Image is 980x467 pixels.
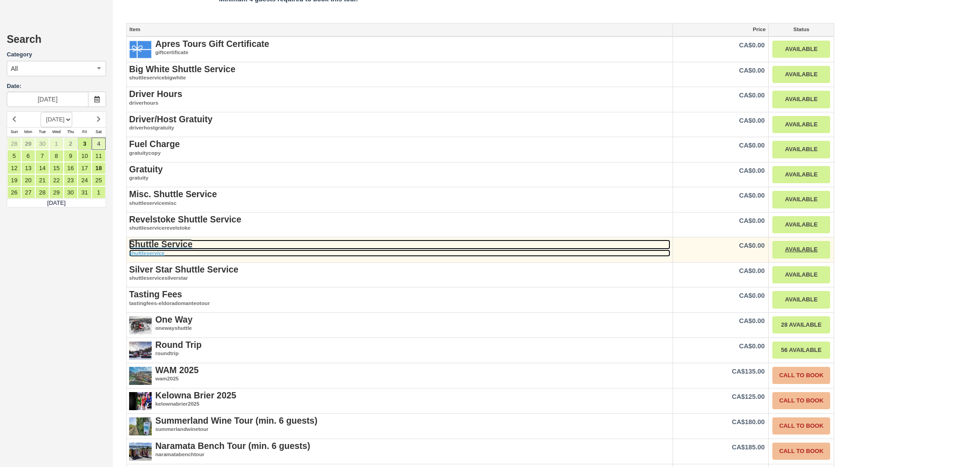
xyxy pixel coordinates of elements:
a: 28 Available [772,316,830,334]
a: Call to Book [772,443,830,460]
th: Tue [35,127,49,137]
a: Driver/Host Gratuitydriverhostgratuity [129,115,670,132]
em: shuttleservicebigwhite [129,74,670,82]
td: [DATE] [7,199,106,208]
em: tastingfees-eldoradomanteotour [129,300,670,307]
a: 7 [35,150,49,162]
strong: Gratuity [129,164,163,174]
img: S55-1 [129,340,152,363]
a: Status [769,23,834,36]
button: All [7,61,106,76]
th: Wed [49,127,63,137]
a: 29 [21,138,35,150]
a: Available [772,41,830,58]
img: S3-6 [129,441,152,464]
strong: Misc. Shuttle Service [129,189,217,199]
strong: CA$0.00 [739,292,765,299]
em: shuttleservicerevelstoke [129,224,670,232]
a: Available [772,66,830,83]
em: naramatabenchtour [129,451,670,458]
a: Silver Star Shuttle Serviceshuttleservicesilverstar [129,265,670,282]
a: 12 [7,162,21,174]
em: gratuitycopy [129,149,670,157]
strong: Silver Star Shuttle Service [129,264,238,274]
a: 19 [7,174,21,186]
a: 31 [78,186,92,199]
label: Date: [7,82,106,91]
a: 30 [35,138,49,150]
a: Available [772,91,830,108]
strong: CA$0.00 [739,317,765,324]
a: 18 [92,162,106,174]
strong: CA$0.00 [739,42,765,49]
em: shuttleservicesilverstar [129,274,670,282]
a: Available [772,166,830,184]
a: Apres Tours Gift Certificategiftcertificate [129,39,670,56]
strong: CA$0.00 [739,167,765,174]
a: 28 [7,138,21,150]
strong: Naramata Bench Tour (min. 6 guests) [155,441,310,451]
th: Thu [64,127,78,137]
a: 11 [92,150,106,162]
th: Fri [78,127,92,137]
a: 5 [7,150,21,162]
label: Category [7,51,106,59]
a: 22 [49,174,63,186]
a: Summerland Wine Tour (min. 6 guests)summerlandwinetour [129,416,670,433]
strong: Apres Tours Gift Certificate [155,39,269,49]
a: Available [772,291,830,309]
img: S53-1 [129,315,152,338]
strong: CA$0.00 [739,242,765,249]
a: Revelstoke Shuttle Serviceshuttleservicerevelstoke [129,215,670,232]
a: Available [772,116,830,134]
strong: Tasting Fees [129,289,182,299]
strong: Fuel Charge [129,139,180,149]
a: WAM 2025wam2025 [129,365,670,383]
a: One Wayonewayshuttle [129,315,670,332]
strong: CA$0.00 [739,117,765,124]
strong: CA$0.00 [739,142,765,149]
a: Gratuitygratuity [129,165,670,182]
th: Sat [92,127,106,137]
span: CA$135.00 [732,368,765,375]
em: shuttleservice [129,250,670,257]
strong: Revelstoke Shuttle Service [129,214,241,224]
h2: Search [7,34,106,51]
span: CA$125.00 [732,393,765,400]
a: Price [673,23,768,36]
strong: WAM 2025 [155,365,199,375]
a: Round Triproundtrip [129,340,670,357]
a: 2 [64,138,78,150]
img: S5-7 [129,416,152,439]
a: Shuttle Serviceshuttleservice [129,240,670,257]
span: CA$180.00 [732,418,765,425]
img: S108-1 [129,365,152,388]
em: kelownabrier2025 [129,400,670,408]
img: S105-1 [129,391,152,413]
a: Kelowna Brier 2025kelownabrier2025 [129,391,670,408]
strong: CA$0.00 [739,67,765,74]
a: Tasting Feestastingfees-eldoradomanteotour [129,290,670,307]
a: Naramata Bench Tour (min. 6 guests)naramatabenchtour [129,441,670,458]
a: 16 [64,162,78,174]
a: 23 [64,174,78,186]
strong: CA$0.00 [739,92,765,99]
a: 1 [92,186,106,199]
a: 21 [35,174,49,186]
a: Available [772,191,830,208]
a: Available [772,266,830,284]
a: 17 [78,162,92,174]
a: Big White Shuttle Serviceshuttleservicebigwhite [129,65,670,82]
a: 15 [49,162,63,174]
strong: CA$0.00 [739,192,765,199]
a: 14 [35,162,49,174]
a: 9 [64,150,78,162]
strong: CA$0.00 [739,217,765,224]
em: roundtrip [129,350,670,357]
strong: Driver/Host Gratuity [129,114,213,124]
strong: Driver Hours [129,89,182,99]
a: Misc. Shuttle Serviceshuttleservicemisc [129,190,670,207]
a: 25 [92,174,106,186]
em: driverhours [129,99,670,107]
a: 29 [49,186,63,199]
